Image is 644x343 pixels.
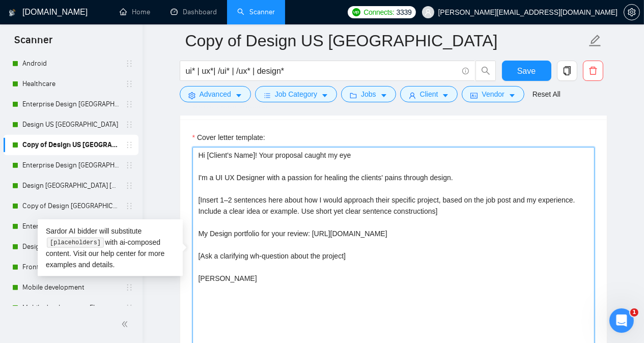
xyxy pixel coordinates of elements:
[420,89,438,100] span: Client
[363,7,394,18] span: Connects:
[255,86,337,102] button: barsJob Categorycaret-down
[22,115,119,135] a: Design US [GEOGRAPHIC_DATA]
[125,161,133,169] span: holder
[400,86,458,102] button: userClientcaret-down
[624,4,640,20] button: setting
[557,66,577,75] span: copy
[188,92,195,99] span: setting
[624,8,640,16] a: setting
[502,61,551,81] button: Save
[509,92,516,99] span: caret-down
[125,202,133,210] span: holder
[517,65,536,77] span: Save
[200,89,231,100] span: Advanced
[462,68,469,74] span: info-circle
[583,66,603,75] span: delete
[425,9,432,16] span: user
[120,8,150,16] a: homeHome
[341,86,396,102] button: folderJobscaret-down
[22,257,119,277] a: Frontend + design
[476,66,495,75] span: search
[125,141,133,149] span: holder
[352,8,360,16] img: upwork-logo.png
[9,5,16,21] img: logo
[557,61,577,81] button: copy
[475,61,496,81] button: search
[462,86,524,102] button: idcardVendorcaret-down
[186,65,458,77] input: Search Freelance Jobs...
[470,92,478,99] span: idcard
[121,319,131,329] span: double-left
[125,121,133,129] span: holder
[125,304,133,312] span: holder
[192,132,265,143] label: Cover letter template:
[180,86,251,102] button: settingAdvancedcaret-down
[380,92,387,99] span: caret-down
[38,219,183,277] div: Sardor AI bidder will substitute with ai-composed content. Visit our for more examples and details.
[185,28,586,53] input: Scanner name...
[397,7,412,18] span: 3339
[22,196,119,216] a: Copy of Design [GEOGRAPHIC_DATA] [GEOGRAPHIC_DATA] other countries
[125,283,133,292] span: holder
[6,33,61,54] span: Scanner
[125,60,133,68] span: holder
[624,8,639,16] span: setting
[264,92,271,99] span: bars
[125,182,133,190] span: holder
[125,80,133,88] span: holder
[22,94,119,115] a: Enterprise Design [GEOGRAPHIC_DATA] [GEOGRAPHIC_DATA]
[533,89,561,100] a: Reset All
[125,100,133,108] span: holder
[583,61,603,81] button: delete
[22,237,119,257] a: Design Fintech
[321,92,328,99] span: caret-down
[609,308,634,333] iframe: Intercom live chat
[350,92,357,99] span: folder
[275,89,317,100] span: Job Category
[482,89,504,100] span: Vendor
[22,176,119,196] a: Design [GEOGRAPHIC_DATA] [GEOGRAPHIC_DATA] other countries
[235,92,242,99] span: caret-down
[47,238,103,248] code: [placeholders]
[22,74,119,94] a: Healthcare
[237,8,275,16] a: searchScanner
[22,216,119,237] a: Enterprise Design Fintech
[22,298,119,318] a: Mobile development +Flutter React Native
[22,277,119,298] a: Mobile development
[589,34,602,47] span: edit
[22,53,119,74] a: Android
[22,135,119,155] a: Copy of Design US [GEOGRAPHIC_DATA]
[171,8,217,16] a: dashboardDashboard
[409,92,416,99] span: user
[22,155,119,176] a: Enterprise Design [GEOGRAPHIC_DATA] [GEOGRAPHIC_DATA] other countries
[361,89,376,100] span: Jobs
[630,308,638,317] span: 1
[101,249,136,258] a: help center
[442,92,449,99] span: caret-down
